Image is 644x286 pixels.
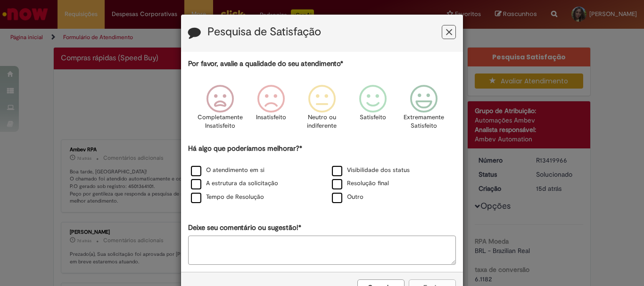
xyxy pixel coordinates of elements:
[196,78,244,142] div: Completamente Insatisfeito
[198,113,243,131] p: Completamente Insatisfeito
[332,166,410,175] label: Visibilidade dos status
[349,78,397,142] div: Satisfeito
[191,179,278,188] label: A estrutura da solicitação
[360,113,386,122] p: Satisfeito
[191,193,264,202] label: Tempo de Resolução
[332,179,389,188] label: Resolução final
[188,144,456,204] div: Há algo que poderíamos melhorar?*
[298,78,346,142] div: Neutro ou indiferente
[256,113,286,122] p: Insatisfeito
[404,113,444,131] p: Extremamente Satisfeito
[400,78,448,142] div: Extremamente Satisfeito
[191,166,264,175] label: O atendimento em si
[188,59,343,69] label: Por favor, avalie a qualidade do seu atendimento*
[332,193,363,202] label: Outro
[207,26,321,38] label: Pesquisa de Satisfação
[247,78,295,142] div: Insatisfeito
[188,223,301,233] label: Deixe seu comentário ou sugestão!*
[305,113,339,131] p: Neutro ou indiferente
